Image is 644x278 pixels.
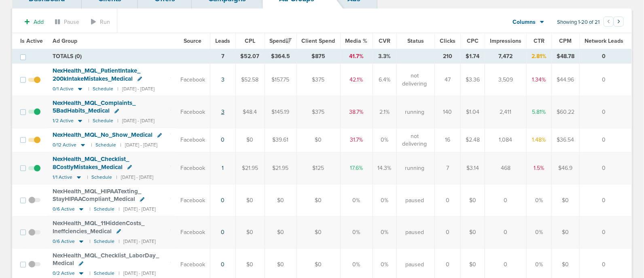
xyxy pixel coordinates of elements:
[34,19,44,25] span: Add
[435,216,461,248] td: 0
[440,38,455,44] span: Clicks
[552,216,580,248] td: $0
[340,128,373,152] td: 31.7%
[53,270,75,276] span: 0/2 Active
[302,38,335,44] span: Client Spend
[461,216,485,248] td: $0
[117,86,155,92] small: | [DATE] - [DATE]
[265,96,297,128] td: $145.19
[235,96,265,128] td: $48.4
[340,64,373,96] td: 42.1%
[89,206,90,212] small: |
[490,38,521,44] span: Impressions
[235,49,265,64] td: $52.07
[88,118,89,124] small: |
[221,261,225,268] a: 0
[270,38,292,44] span: Spend
[580,152,632,184] td: 0
[513,18,536,26] span: Columns
[405,108,424,116] span: running
[94,238,114,245] small: Schedule
[461,64,485,96] td: $3.36
[53,174,72,180] span: 1/1 Active
[53,238,75,245] span: 0/6 Active
[91,142,91,148] small: |
[215,38,231,44] span: Leads
[373,128,396,152] td: 0%
[48,49,210,64] td: TOTALS (0)
[552,96,580,128] td: $60.22
[557,19,600,26] span: Showing 1-20 of 21
[176,128,210,152] td: Facebook
[88,86,89,92] small: |
[235,128,265,152] td: $0
[222,165,224,171] a: 1
[120,142,157,148] small: | [DATE] - [DATE]
[467,38,479,44] span: CPC
[176,216,210,248] td: Facebook
[435,152,461,184] td: 7
[119,238,156,245] small: | [DATE] - [DATE]
[340,216,373,248] td: 0%
[297,128,340,152] td: $0
[265,49,297,64] td: $364.5
[340,184,373,216] td: 0%
[485,184,527,216] td: 0
[405,196,424,205] span: paused
[95,142,116,148] small: Schedule
[435,64,461,96] td: 47
[552,64,580,96] td: $44.96
[580,96,632,128] td: 0
[265,64,297,96] td: $157.75
[53,142,76,148] span: 0/12 Active
[235,184,265,216] td: $0
[53,118,74,124] span: 1/2 Active
[117,118,155,124] small: | [DATE] - [DATE]
[53,206,75,212] span: 0/6 Active
[345,38,368,44] span: Media %
[485,128,527,152] td: 1,084
[119,270,156,276] small: | [DATE] - [DATE]
[265,184,297,216] td: $0
[402,132,428,148] span: not delivering
[221,109,225,115] a: 3
[265,128,297,152] td: $39.61
[176,96,210,128] td: Facebook
[176,184,210,216] td: Facebook
[53,155,129,171] span: NexHealth_ MQL_ Checklist_ 8CostlyMistakes_ Medical
[53,252,159,267] span: NexHealth_ MQL_ Checklist_ LaborDay_ Medical
[580,64,632,96] td: 0
[94,206,114,212] small: Schedule
[373,184,396,216] td: 0%
[580,49,632,64] td: 0
[559,38,572,44] span: CPM
[221,229,225,236] a: 0
[435,184,461,216] td: 0
[116,174,153,180] small: | [DATE] - [DATE]
[235,216,265,248] td: $0
[580,128,632,152] td: 0
[184,38,201,44] span: Source
[53,86,74,92] span: 0/1 Active
[405,228,424,236] span: paused
[20,16,48,28] button: Add
[402,72,428,88] span: not delivering
[373,96,396,128] td: 2.1%
[527,49,552,64] td: 2.81%
[485,152,527,184] td: 468
[340,152,373,184] td: 17.6%
[485,96,527,128] td: 2,411
[461,128,485,152] td: $2.48
[340,49,373,64] td: 41.7%
[373,216,396,248] td: 0%
[93,118,113,124] small: Schedule
[297,152,340,184] td: $125
[89,238,90,245] small: |
[53,38,77,44] span: Ad Group
[297,64,340,96] td: $375
[527,152,552,184] td: 1.5%
[614,17,624,27] button: Go to next page
[580,216,632,248] td: 0
[580,184,632,216] td: 0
